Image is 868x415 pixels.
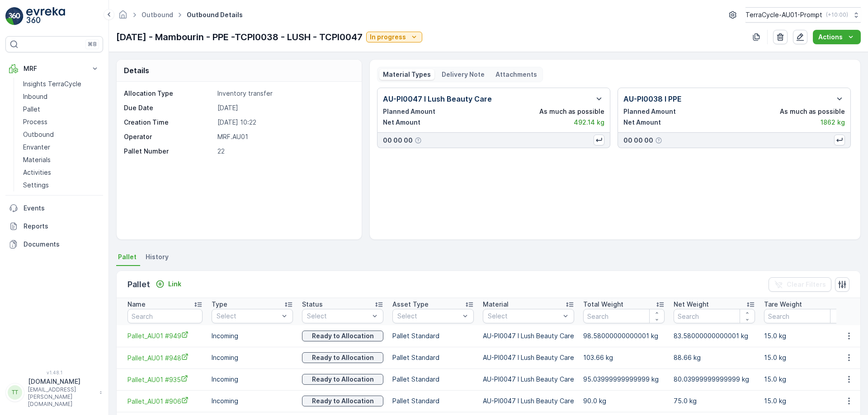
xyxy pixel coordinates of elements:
p: Select [488,312,560,321]
a: Events [5,199,103,217]
input: Search [764,309,845,323]
p: Pallet Number [124,147,214,156]
button: In progress [366,32,422,42]
td: 90.0 kg [579,390,669,412]
td: Pallet Standard [388,368,478,390]
td: 15.0 kg [759,347,850,368]
p: [DATE] - Mambourin - PPE -TCPI0038 - LUSH - TCPI0047 [116,30,363,44]
p: In progress [370,33,406,42]
a: Activities [19,166,103,179]
p: Material Types [383,70,431,79]
p: Delivery Note [442,70,485,79]
td: 88.66 kg [669,347,759,368]
button: Actions [813,30,861,44]
p: 1862 kg [821,118,845,127]
p: Creation Time [124,118,214,127]
a: Documents [5,235,103,253]
p: Planned Amount [383,107,435,116]
img: logo_light-DOdMpM7g.png [26,7,65,25]
button: TerraCycle-AU01-Prompt(+10:00) [745,7,861,23]
button: Clear Filters [769,277,831,292]
button: TT[DOMAIN_NAME][EMAIL_ADDRESS][PERSON_NAME][DOMAIN_NAME] [5,377,103,408]
p: Type [212,300,227,309]
p: Pallet [127,278,150,291]
p: Asset Type [392,300,429,309]
span: Pallet_AU01 #935 [127,375,203,384]
td: Incoming [207,368,297,390]
a: Insights TerraCycle [19,78,103,90]
p: Ready to Allocation [312,396,374,406]
p: Allocation Type [124,89,214,98]
p: Tare Weight [764,300,802,309]
a: Settings [19,179,103,191]
span: Outbound Details [185,10,245,19]
p: Clear Filters [787,280,826,289]
td: 15.0 kg [759,325,850,347]
span: Pallet [118,252,137,261]
a: Pallet_AU01 #948 [127,353,203,363]
p: ⌘B [88,41,97,48]
p: Net Weight [674,300,709,309]
button: MRF [5,60,103,78]
p: Attachments [495,70,537,79]
td: AU-PI0047 I Lush Beauty Care [478,325,579,347]
a: Inbound [19,90,103,103]
a: Pallet_AU01 #906 [127,396,203,406]
button: Ready to Allocation [302,396,383,406]
td: AU-PI0047 I Lush Beauty Care [478,347,579,368]
p: 22 [217,147,352,156]
td: 98.58000000000001 kg [579,325,669,347]
td: 15.0 kg [759,390,850,412]
p: ( +10:00 ) [826,11,848,19]
p: Events [24,204,99,213]
p: MRF.AU01 [217,132,352,141]
a: Process [19,116,103,128]
p: [DATE] 10:22 [217,118,352,127]
input: Search [674,309,755,323]
p: As much as possible [780,107,845,116]
a: Pallet [19,103,103,116]
td: 83.58000000000001 kg [669,325,759,347]
p: Envanter [23,143,50,152]
input: Search [127,309,203,323]
p: AU-PI0047 I Lush Beauty Care [383,93,492,104]
p: [DATE] [217,103,352,112]
p: Material [483,300,509,309]
div: TT [8,385,22,400]
p: MRF [24,64,85,73]
p: As much as possible [539,107,604,116]
p: 00 00 00 [623,136,653,145]
p: Details [124,65,149,76]
a: Envanter [19,141,103,154]
p: Link [168,280,181,289]
td: Pallet Standard [388,347,478,368]
td: AU-PI0047 I Lush Beauty Care [478,368,579,390]
p: Activities [23,168,51,177]
p: Process [23,117,47,126]
img: logo [5,7,24,25]
a: Outbound [19,128,103,141]
td: 95.03999999999999 kg [579,368,669,390]
p: Total Weight [583,300,623,309]
input: Search [583,309,665,323]
p: Operator [124,132,214,141]
p: Reports [24,222,99,231]
td: Pallet Standard [388,325,478,347]
p: Select [307,312,369,321]
p: 492.14 kg [574,118,604,127]
p: Status [302,300,323,309]
td: 103.66 kg [579,347,669,368]
p: Select [397,312,460,321]
td: 80.03999999999999 kg [669,368,759,390]
p: Outbound [23,130,54,139]
div: Help Tooltip Icon [415,137,422,144]
p: Name [127,300,146,309]
p: Insights TerraCycle [23,79,81,89]
button: Ready to Allocation [302,352,383,363]
p: Ready to Allocation [312,375,374,384]
td: 15.0 kg [759,368,850,390]
p: Pallet [23,105,40,114]
p: Net Amount [623,118,661,127]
